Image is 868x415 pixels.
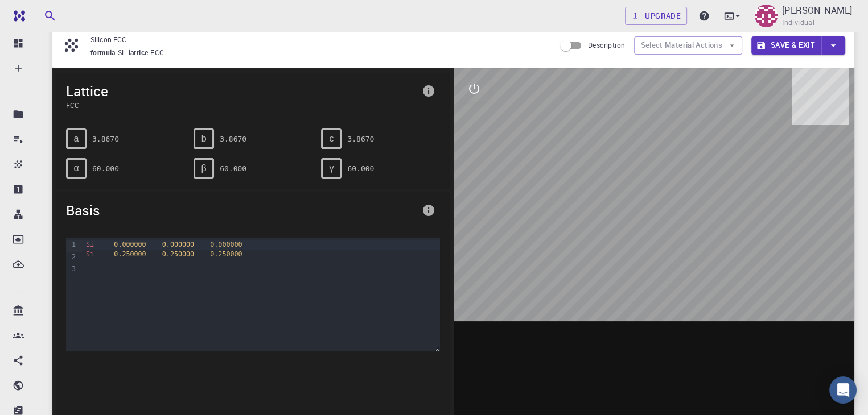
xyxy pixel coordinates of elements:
pre: 60.000 [220,159,246,179]
span: c [329,134,334,144]
span: β [201,163,207,173]
p: [PERSON_NAME] [782,3,852,17]
span: a [74,134,79,144]
span: Basis [66,201,417,219]
span: Si [118,48,129,57]
div: 3 [66,264,77,276]
span: 0.250000 [162,250,194,258]
img: logo [9,10,25,22]
pre: 60.000 [92,159,119,179]
span: γ [329,163,334,173]
span: Si [86,240,94,248]
pre: 60.000 [347,159,374,179]
span: 0.000000 [210,240,242,248]
span: 0.000000 [162,240,194,248]
span: Lattice [66,82,417,100]
span: 0.250000 [114,250,146,258]
button: info [417,199,440,222]
span: 0.000000 [114,240,146,248]
a: Upgrade [625,7,687,25]
span: α [73,163,79,173]
div: 1 [66,240,77,252]
button: info [417,80,440,102]
span: Support [23,8,64,18]
span: Si [86,250,94,258]
span: 0.250000 [210,250,242,258]
span: FCC [66,100,417,110]
span: b [201,134,207,144]
button: Select Material Actions [634,36,742,55]
span: formula [90,48,118,57]
span: lattice [129,48,151,57]
pre: 3.8670 [92,129,119,149]
pre: 3.8670 [347,129,374,149]
span: Description [588,40,625,49]
div: 2 [66,252,77,264]
span: Individual [782,17,814,28]
img: Rathish Sam Asaph [755,5,778,27]
div: Open Intercom Messenger [829,376,857,404]
button: Save & Exit [751,36,821,55]
span: FCC [150,48,168,57]
pre: 3.8670 [220,129,246,149]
